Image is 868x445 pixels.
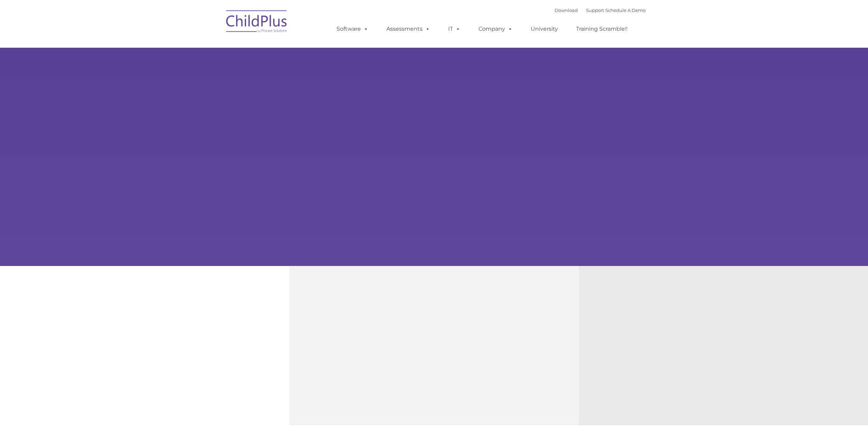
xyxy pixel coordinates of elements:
font: | [555,8,646,13]
img: ChildPlus by Procare Solutions [223,5,291,40]
a: Schedule A Demo [605,8,646,13]
a: Company [472,22,519,36]
a: Assessments [380,22,437,36]
a: Support [586,8,604,13]
a: Training Scramble!! [569,22,634,36]
a: Download [555,8,578,13]
a: IT [441,22,467,36]
a: University [524,22,565,36]
a: Software [330,22,375,36]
